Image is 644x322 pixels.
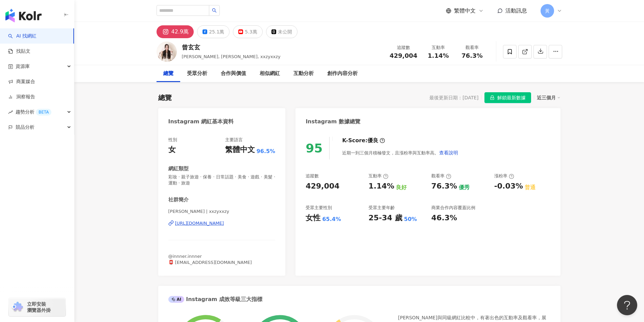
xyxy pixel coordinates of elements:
[16,120,34,135] span: 競品分析
[212,8,217,13] span: search
[459,44,485,51] div: 觀看率
[266,25,297,38] button: 未公開
[157,25,194,38] button: 42.9萬
[8,33,37,40] a: searchAI 找網紅
[431,205,475,211] div: 商業合作內容覆蓋比例
[225,145,255,155] div: 繁體中文
[390,52,418,59] span: 429,004
[8,48,30,55] a: 找貼文
[260,70,280,78] div: 相似網紅
[197,25,230,38] button: 25.1萬
[322,216,341,223] div: 65.4%
[306,213,320,223] div: 女性
[494,173,514,179] div: 漲粉率
[245,27,257,36] div: 5.3萬
[182,54,281,59] span: [PERSON_NAME], [PERSON_NAME], xxzyxxzy
[617,295,637,315] iframe: Help Scout Beacon - Open
[221,70,246,78] div: 合作與價值
[537,93,560,102] div: 近三個月
[168,208,276,215] span: [PERSON_NAME] | xxzyxxzy
[278,27,292,36] div: 未公開
[497,93,526,103] span: 解鎖最新數據
[168,174,276,186] span: 彩妝 · 親子旅遊 · 保養 · 日常話題 · 美食 · 遊戲 · 美髮 · 運動 · 旅遊
[342,137,385,144] div: K-Score :
[459,184,470,191] div: 優秀
[225,137,243,143] div: 主要語言
[342,146,458,159] div: 近期一到三個月積極發文，且漲粉率與互動率高。
[8,78,35,85] a: 商案媒合
[233,25,262,38] button: 5.3萬
[11,302,24,313] img: chrome extension
[168,145,176,155] div: 女
[327,70,358,78] div: 創作內容分析
[168,220,276,226] a: [URL][DOMAIN_NAME]
[505,7,527,14] span: 活動訊息
[545,7,550,15] span: 黃
[429,95,478,100] div: 最後更新日期：[DATE]
[16,59,30,74] span: 資源庫
[8,94,35,100] a: 洞察報告
[426,44,451,51] div: 互動率
[431,213,457,223] div: 46.3%
[187,70,207,78] div: 受眾分析
[368,173,388,179] div: 互動率
[175,220,224,226] div: [URL][DOMAIN_NAME]
[306,141,323,155] div: 95
[490,95,495,100] span: lock
[306,173,319,179] div: 追蹤數
[16,104,51,120] span: 趨勢分析
[163,70,173,78] div: 總覽
[439,146,458,159] button: 查看說明
[396,184,407,191] div: 良好
[306,205,332,211] div: 受眾主要性別
[168,118,234,125] div: Instagram 網紅基本資料
[168,165,189,172] div: 網紅類型
[368,213,402,223] div: 25-34 歲
[168,137,177,143] div: 性別
[9,298,66,316] a: chrome extension立即安裝 瀏覽器外掛
[368,205,395,211] div: 受眾主要年齡
[8,110,13,115] span: rise
[158,93,172,102] div: 總覽
[306,118,360,125] div: Instagram 數據總覽
[367,137,378,144] div: 優良
[390,44,418,51] div: 追蹤數
[27,301,51,313] span: 立即安裝 瀏覽器外掛
[36,109,51,116] div: BETA
[209,27,224,36] div: 25.1萬
[404,216,417,223] div: 50%
[525,184,535,191] div: 普通
[182,43,281,51] div: 曾玄玄
[461,52,482,59] span: 76.3%
[484,92,531,103] button: 解鎖最新數據
[157,42,177,62] img: KOL Avatar
[257,148,276,155] span: 96.5%
[168,254,252,265] span: @innner.innner 📮 [EMAIL_ADDRESS][DOMAIN_NAME]
[368,181,394,192] div: 1.14%
[168,296,262,303] div: Instagram 成效等級三大指標
[171,27,189,36] div: 42.9萬
[454,7,476,15] span: 繁體中文
[431,181,457,192] div: 76.3%
[168,196,189,203] div: 社群簡介
[428,52,449,59] span: 1.14%
[439,150,458,155] span: 查看說明
[306,181,339,192] div: 429,004
[293,70,314,78] div: 互動分析
[168,296,185,303] div: AI
[5,9,42,22] img: logo
[494,181,523,192] div: -0.03%
[431,173,451,179] div: 觀看率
